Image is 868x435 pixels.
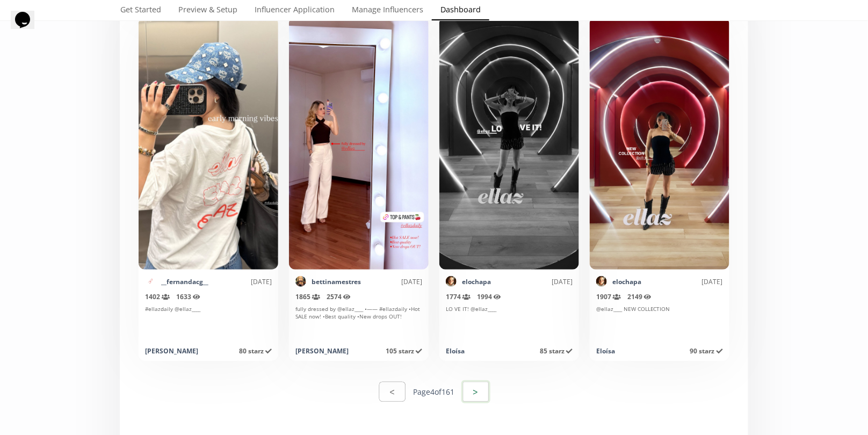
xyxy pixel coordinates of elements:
[176,292,200,301] span: 1633
[596,276,607,287] img: 474078401_961768818707126_2550382748028374380_n.jpg
[446,292,471,301] span: 1774
[208,277,272,286] div: [DATE]
[446,276,457,287] img: 474078401_961768818707126_2550382748028374380_n.jpg
[386,346,422,356] span: 105 starz
[295,276,306,287] img: 277910250_496315051974411_1763197771941810692_n.jpg
[327,292,351,301] span: 2574
[596,305,723,340] div: @ellaz____ NEW COLLECTION
[295,292,320,301] span: 1865
[239,346,272,356] span: 80 starz
[295,305,422,340] div: fully dressed by @ellaz____ •—— #ellazdaily •Hot SALE now! •Best quality •New drops OUT!
[462,277,491,286] a: elochapa
[612,277,641,286] a: elochapa
[690,346,723,356] span: 90 starz
[596,292,621,301] span: 1907
[145,305,272,340] div: #ellazdaily @ellaz____
[414,387,455,397] div: Page 4 of 161
[461,380,490,403] button: >
[540,346,573,356] span: 85 starz
[379,382,405,402] button: <
[361,277,422,286] div: [DATE]
[11,11,45,43] iframe: chat widget
[145,276,156,287] img: 522398373_18520339210033455_6118860324119053351_n.jpg
[491,277,573,286] div: [DATE]
[477,292,501,301] span: 1994
[312,277,361,286] a: bettinamestres
[161,277,208,286] a: __fernandacg__
[446,305,573,340] div: LO VE IT! @ellaz____
[295,346,349,356] div: [PERSON_NAME]
[596,346,615,356] div: Eloísa
[627,292,652,301] span: 2149
[446,346,465,356] div: Eloísa
[145,346,198,356] div: [PERSON_NAME]
[641,277,723,286] div: [DATE]
[145,292,170,301] span: 1402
